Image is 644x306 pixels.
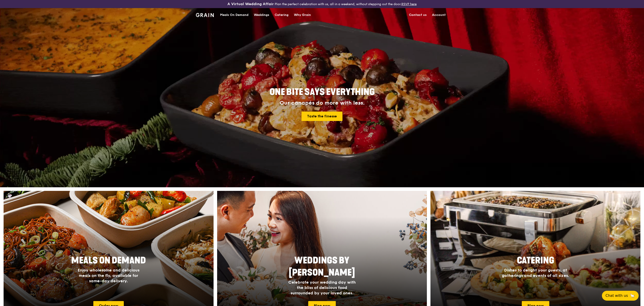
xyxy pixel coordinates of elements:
[254,8,269,22] div: Weddings
[288,280,356,295] span: Celebrate your wedding day with the bliss of delicious food surrounded by your loved ones.
[406,8,429,22] a: Contact us
[196,8,214,21] a: GrainGrain
[602,291,639,301] button: Chat with us🦙
[71,255,146,266] span: Meals On Demand
[294,8,311,22] div: Why Grain
[275,8,289,22] div: Catering
[401,2,417,6] a: RSVP here
[605,293,628,298] span: Chat with us
[289,255,355,278] span: Weddings by [PERSON_NAME]
[302,112,342,121] a: Taste the finesse
[196,13,214,17] img: Grain
[193,2,451,6] div: Plan the perfect celebration with us, all in a weekend, without stepping out the door.
[242,100,403,106] div: Our canapés do more with less.
[78,268,139,283] span: Enjoy wholesome and delicious meals on the fly, available for same-day delivery.
[502,268,569,278] span: Dishes to delight your guests, at gatherings and events of all sizes.
[220,8,248,22] div: Meals On Demand
[272,8,291,22] a: Catering
[630,293,635,298] span: 🦙
[429,8,448,22] a: Account
[517,255,554,266] span: Catering
[227,2,274,6] h3: A Virtual Wedding Affair
[291,8,314,22] a: Why Grain
[251,8,272,22] a: Weddings
[270,87,375,97] span: ONE BITE SAYS EVERYTHING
